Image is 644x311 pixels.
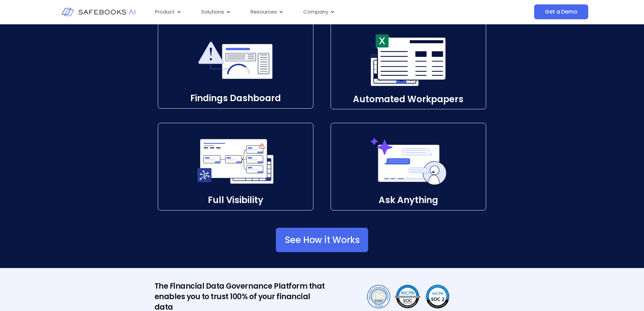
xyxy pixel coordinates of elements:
[366,285,451,309] img: Financial Data Governance 6
[251,8,277,16] span: Resources
[331,99,486,100] p: Automated Workpapers​
[303,8,328,16] span: Company
[149,5,467,19] div: Menu Toggle
[276,228,368,252] a: See How it Works
[534,4,588,19] a: Get a Demo
[545,8,577,15] span: Get a Demo
[201,8,224,16] span: Solutions
[162,200,310,201] p: Full Visibility​
[158,98,313,99] p: Findings Dashboard​
[149,5,467,19] nav: Menu
[285,237,360,243] span: See How it Works
[155,8,175,16] span: Product
[331,200,486,201] p: Ask Anything​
